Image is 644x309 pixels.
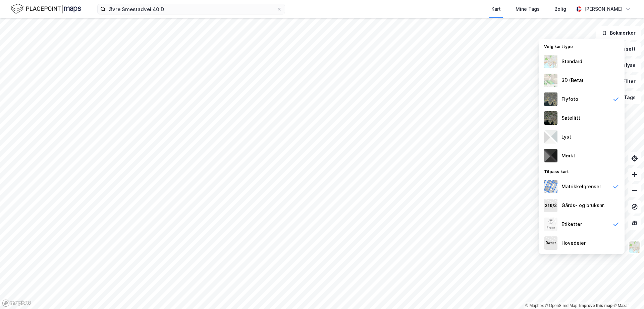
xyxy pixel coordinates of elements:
[544,218,557,231] img: Z
[561,76,583,84] div: 3D (Beta)
[596,26,641,40] button: Bokmerker
[525,303,544,308] a: Mapbox
[544,199,557,212] img: cadastreKeys.547ab17ec502f5a4ef2b.jpeg
[610,91,641,104] button: Tags
[561,133,571,141] div: Lyst
[561,114,580,122] div: Satellitt
[609,75,641,88] button: Filter
[561,239,586,247] div: Hovedeier
[2,299,32,307] a: Mapbox homepage
[516,5,540,13] div: Mine Tags
[610,277,644,309] div: Kontrollprogram for chat
[539,165,625,177] div: Tilpass kart
[561,201,605,209] div: Gårds- og bruksnr.
[628,241,641,254] img: Z
[544,55,557,68] img: Z
[579,303,612,308] a: Improve this map
[561,220,582,228] div: Etiketter
[544,130,557,144] img: luj3wr1y2y3+OchiMxRmMxRlscgabnMEmZ7DJGWxyBpucwSZnsMkZbHIGm5zBJmewyRlscgabnMEmZ7DJGWxyBpucwSZnsMkZ...
[491,5,501,13] div: Kart
[561,57,582,66] div: Standard
[539,40,625,52] div: Velg karttype
[544,92,557,106] img: Z
[544,180,557,193] img: cadastreBorders.cfe08de4b5ddd52a10de.jpeg
[610,277,644,309] iframe: Chat Widget
[544,74,557,87] img: Z
[106,4,277,14] input: Søk på adresse, matrikkel, gårdeiere, leietakere eller personer
[561,183,601,191] div: Matrikkelgrenser
[584,5,623,13] div: [PERSON_NAME]
[561,95,578,103] div: Flyfoto
[545,303,578,308] a: OpenStreetMap
[561,152,575,160] div: Mørkt
[544,236,557,250] img: majorOwner.b5e170eddb5c04bfeeff.jpeg
[554,5,566,13] div: Bolig
[11,3,81,15] img: logo.f888ab2527a4732fd821a326f86c7f29.svg
[544,149,557,162] img: nCdM7BzjoCAAAAAElFTkSuQmCC
[544,111,557,125] img: 9k=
